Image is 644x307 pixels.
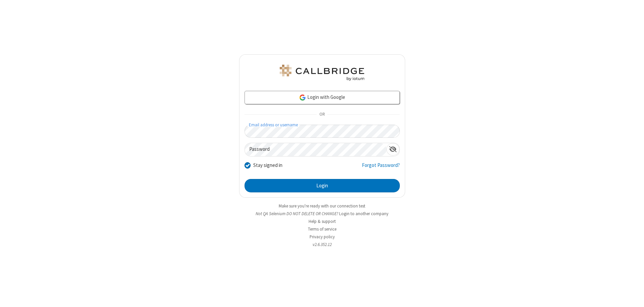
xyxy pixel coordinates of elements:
button: Login to another company [339,210,388,217]
a: Terms of service [308,226,336,232]
a: Help & support [309,219,336,224]
input: Password [245,143,386,156]
a: Login with Google [245,91,400,104]
div: Show password [386,143,399,156]
img: QA Selenium DO NOT DELETE OR CHANGE [278,65,366,81]
button: Login [245,179,400,192]
input: Email address or username [245,125,400,138]
img: google-icon.png [299,94,306,101]
span: OR [317,110,327,119]
a: Forgot Password? [362,162,400,174]
li: v2.6.352.12 [239,241,405,248]
a: Privacy policy [310,234,335,240]
li: Not QA Selenium DO NOT DELETE OR CHANGE? [239,210,405,217]
label: Stay signed in [253,162,282,169]
a: Make sure you're ready with our connection test [279,203,365,209]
